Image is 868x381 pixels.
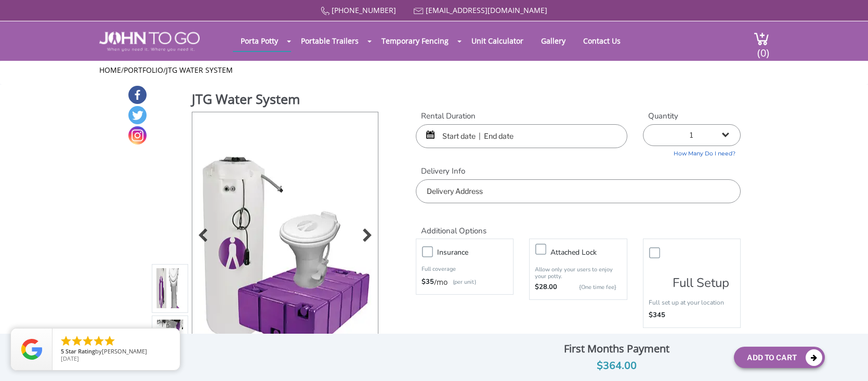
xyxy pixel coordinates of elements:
[826,339,868,381] button: Live Chat
[562,282,616,293] p: {One time fee}
[233,31,286,51] a: Porta Potty
[128,106,147,124] a: Twitter
[61,347,64,355] span: 5
[757,37,769,60] span: (0)
[60,335,72,347] li: 
[61,354,79,362] span: [DATE]
[99,65,121,75] a: Home
[754,32,769,46] img: cart a
[416,166,741,177] label: Delivery Info
[103,335,116,347] li: 
[416,124,627,148] input: Start date | End date
[649,297,735,308] p: Full set up at your location
[293,31,366,51] a: Portable Trailers
[422,277,508,287] div: /mo
[71,335,83,347] li: 
[734,347,825,368] button: Add To Cart
[99,32,200,51] img: JOHN to go
[643,111,741,122] label: Quantity
[426,5,547,15] a: [EMAIL_ADDRESS][DOMAIN_NAME]
[416,179,741,203] input: Delivery Address
[414,8,424,15] img: Mail
[416,111,627,122] label: Rental Duration
[128,86,147,104] a: Facebook
[464,31,531,51] a: Unit Calculator
[575,31,628,51] a: Contact Us
[93,335,105,347] li: 
[192,90,379,111] h1: JTG Water System
[128,126,147,144] a: Instagram
[21,339,42,360] img: Review Rating
[535,282,557,293] strong: $28.00
[65,347,95,355] span: Star Rating
[437,246,518,259] h3: Insurance
[422,277,434,287] strong: $35
[99,65,769,75] ul: / /
[422,264,508,274] p: Full coverage
[448,277,476,287] p: (per unit)
[416,214,741,236] h2: Additional Options
[200,128,372,373] img: Product
[82,335,94,347] li: 
[533,31,573,51] a: Gallery
[102,347,147,355] span: [PERSON_NAME]
[321,7,330,16] img: Call
[507,340,726,358] div: First Months Payment
[535,266,621,280] p: Allow only your users to enjoy your potty.
[643,146,741,158] a: How Many Do I need?
[332,5,396,15] a: [PHONE_NUMBER]
[507,358,726,374] div: $364.00
[673,257,729,290] h3: Full Setup
[124,65,163,75] a: Portfolio
[550,246,632,259] h3: Attached lock
[649,310,665,320] strong: $345
[374,31,456,51] a: Temporary Fencing
[61,348,172,356] span: by
[166,65,233,75] a: JTG Water System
